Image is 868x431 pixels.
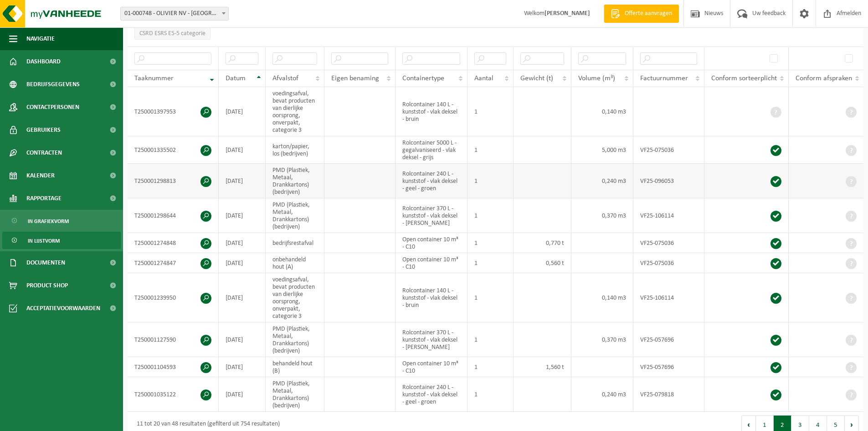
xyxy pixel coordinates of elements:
td: VF25-106114 [633,198,704,233]
td: 0,140 m3 [571,273,633,322]
span: Conform sorteerplicht [711,75,777,82]
td: T250001127590 [128,322,219,357]
span: Offerte aanvragen [622,9,674,18]
span: Bedrijfsgegevens [26,73,80,96]
td: 5,000 m3 [571,136,633,164]
span: Gewicht (t) [520,75,553,82]
td: behandeld hout (B) [266,357,324,377]
td: 0,240 m3 [571,164,633,198]
td: T250001298813 [128,164,219,198]
span: Volume (m³) [578,75,615,82]
td: [DATE] [219,198,266,233]
td: bedrijfsrestafval [266,233,324,253]
td: 1 [467,357,514,377]
td: T250001298644 [128,198,219,233]
td: [DATE] [219,357,266,377]
td: PMD (Plastiek, Metaal, Drankkartons) (bedrijven) [266,164,324,198]
td: T250001397953 [128,87,219,136]
td: 1 [467,273,514,322]
td: 1 [467,198,514,233]
span: 01-000748 - OLIVIER NV - RUMBEKE [121,7,228,20]
span: In lijstvorm [28,232,60,249]
td: VF25-057696 [633,322,704,357]
span: Contracten [26,141,62,164]
strong: [PERSON_NAME] [544,10,590,17]
td: [DATE] [219,253,266,273]
td: 0,560 t [514,253,571,273]
span: 01-000748 - OLIVIER NV - RUMBEKE [120,7,229,21]
span: Acceptatievoorwaarden [26,297,100,320]
span: Kalender [26,164,55,187]
span: Documenten [26,251,65,274]
span: In grafiekvorm [28,213,69,230]
td: 1 [467,136,514,164]
a: In grafiekvorm [2,212,121,229]
span: Containertype [402,75,444,82]
span: Product Shop [26,274,68,297]
td: voedingsafval, bevat producten van dierlijke oorsprong, onverpakt, categorie 3 [266,273,324,322]
td: T250001035122 [128,377,219,412]
td: [DATE] [219,322,266,357]
span: Aantal [474,75,493,82]
td: T250001104593 [128,357,219,377]
td: 0,370 m3 [571,198,633,233]
td: [DATE] [219,164,266,198]
span: Gebruikers [26,119,61,141]
td: Open container 10 m³ - C10 [395,357,468,377]
td: VF25-075036 [633,253,704,273]
td: 0,770 t [514,233,571,253]
td: VF25-079818 [633,377,704,412]
button: CSRD ESRS E5-5 categorieCSRD ESRS E5-5 categorie: Activate to sort [134,26,211,40]
td: T250001239950 [128,273,219,322]
span: Rapportage [26,187,62,210]
td: Rolcontainer 370 L - kunststof - vlak deksel - [PERSON_NAME] [395,198,468,233]
td: PMD (Plastiek, Metaal, Drankkartons) (bedrijven) [266,322,324,357]
td: [DATE] [219,377,266,412]
td: 1,560 t [514,357,571,377]
td: voedingsafval, bevat producten van dierlijke oorsprong, onverpakt, categorie 3 [266,87,324,136]
a: Offerte aanvragen [604,5,679,23]
span: Datum [226,75,246,82]
td: onbehandeld hout (A) [266,253,324,273]
td: Rolcontainer 5000 L - gegalvaniseerd - vlak deksel - grijs [395,136,468,164]
td: 1 [467,87,514,136]
td: T250001274848 [128,233,219,253]
span: Taaknummer [134,75,174,82]
td: VF25-075036 [633,233,704,253]
td: [DATE] [219,233,266,253]
td: VF25-096053 [633,164,704,198]
span: CSRD ESRS E5-5 categorie [139,30,205,37]
td: 0,370 m3 [571,322,633,357]
span: Dashboard [26,50,61,73]
td: 1 [467,322,514,357]
span: Afvalstof [272,75,298,82]
td: PMD (Plastiek, Metaal, Drankkartons) (bedrijven) [266,377,324,412]
td: 1 [467,164,514,198]
td: 1 [467,377,514,412]
td: 0,140 m3 [571,87,633,136]
td: T250001335502 [128,136,219,164]
td: [DATE] [219,87,266,136]
td: [DATE] [219,136,266,164]
td: karton/papier, los (bedrijven) [266,136,324,164]
span: Contactpersonen [26,96,79,119]
span: Navigatie [26,27,55,50]
span: Conform afspraken [796,75,852,82]
span: Factuurnummer [640,75,688,82]
td: Open container 10 m³ - C10 [395,233,468,253]
td: Rolcontainer 370 L - kunststof - vlak deksel - [PERSON_NAME] [395,322,468,357]
td: Rolcontainer 140 L - kunststof - vlak deksel - bruin [395,273,468,322]
td: PMD (Plastiek, Metaal, Drankkartons) (bedrijven) [266,198,324,233]
td: [DATE] [219,273,266,322]
td: Rolcontainer 140 L - kunststof - vlak deksel - bruin [395,87,468,136]
td: Open container 10 m³ - C10 [395,253,468,273]
td: VF25-075036 [633,136,704,164]
td: VF25-106114 [633,273,704,322]
span: Eigen benaming [331,75,379,82]
td: Rolcontainer 240 L - kunststof - vlak deksel - geel - groen [395,164,468,198]
td: 1 [467,253,514,273]
a: In lijstvorm [2,232,121,249]
td: Rolcontainer 240 L - kunststof - vlak deksel - geel - groen [395,377,468,412]
td: 1 [467,233,514,253]
td: T250001274847 [128,253,219,273]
